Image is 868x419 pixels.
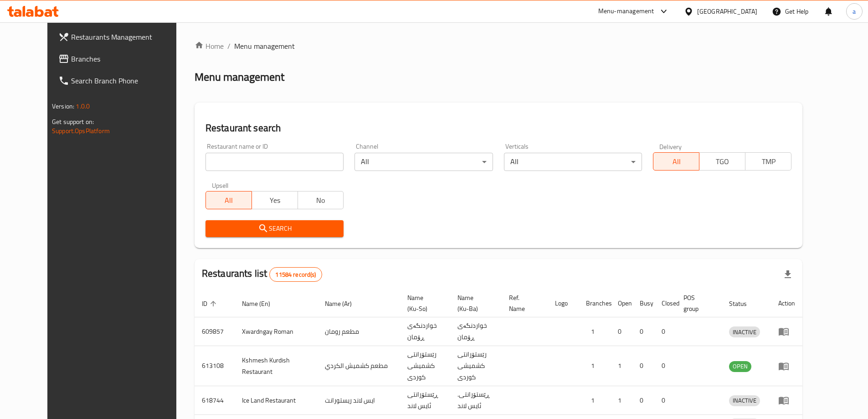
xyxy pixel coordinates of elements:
[71,31,185,42] span: Restaurants Management
[71,75,185,86] span: Search Branch Phone
[354,153,493,171] div: All
[598,6,654,17] div: Menu-management
[51,48,192,70] a: Branches
[611,290,632,317] th: Open
[729,395,760,406] div: INACTIVE
[210,194,248,207] span: All
[632,290,654,317] th: Busy
[632,346,654,386] td: 0
[234,41,295,52] span: Menu management
[235,317,318,346] td: Xwardngay Roman
[302,194,340,207] span: No
[51,70,192,92] a: Search Branch Phone
[729,395,760,406] span: INACTIVE
[227,41,231,52] li: /
[51,26,192,48] a: Restaurants Management
[509,292,537,314] span: Ref. Name
[611,317,632,346] td: 0
[611,346,632,386] td: 1
[213,223,337,234] span: Search
[195,317,235,346] td: 609857
[654,290,676,317] th: Closed
[777,264,799,285] div: Export file
[653,152,699,171] button: All
[269,267,322,282] div: Total records count
[407,292,439,314] span: Name (Ku-So)
[195,386,235,415] td: 618744
[195,70,284,84] h2: Menu management
[778,326,795,337] div: Menu
[400,346,450,386] td: رێستۆرانتی کشمیشى كوردى
[450,317,502,346] td: خواردنگەی ڕۆمان
[654,346,676,386] td: 0
[205,121,791,135] h2: Restaurant search
[853,6,856,16] span: a
[579,290,611,317] th: Branches
[205,153,344,171] input: Search for restaurant name or ID..
[195,41,802,52] nav: breadcrumb
[318,346,400,386] td: مطعم كشميش الكردي
[697,6,757,16] div: [GEOGRAPHIC_DATA]
[318,386,400,415] td: ايس لاند ريستورانت
[729,298,759,309] span: Status
[745,152,791,171] button: TMP
[205,220,344,237] button: Search
[504,153,642,171] div: All
[703,155,742,168] span: TGO
[270,270,321,279] span: 11584 record(s)
[400,317,450,346] td: خواردنگەی ڕۆمان
[400,386,450,415] td: ڕێستۆرانتی ئایس لاند
[76,100,90,112] span: 1.0.0
[729,361,751,372] span: OPEN
[242,298,282,309] span: Name (En)
[654,317,676,346] td: 0
[450,386,502,415] td: .ڕێستۆرانتی ئایس لاند
[579,386,611,415] td: 1
[235,386,318,415] td: Ice Land Restaurant
[699,152,745,171] button: TGO
[52,100,74,112] span: Version:
[457,292,491,314] span: Name (Ku-Ba)
[52,125,110,137] a: Support.OpsPlatform
[659,143,682,150] label: Delivery
[548,290,579,317] th: Logo
[202,298,219,309] span: ID
[778,395,795,406] div: Menu
[579,317,611,346] td: 1
[729,326,760,337] div: INACTIVE
[729,327,760,337] span: INACTIVE
[450,346,502,386] td: رێستۆرانتی کشمیشى كوردى
[235,346,318,386] td: Kshmesh Kurdish Restaurant
[318,317,400,346] td: مطعم رومان
[195,41,224,52] a: Home
[202,267,322,282] h2: Restaurants list
[205,191,252,209] button: All
[195,346,235,386] td: 613108
[611,386,632,415] td: 1
[579,346,611,386] td: 1
[632,386,654,415] td: 0
[632,317,654,346] td: 0
[325,298,364,309] span: Name (Ar)
[771,290,802,317] th: Action
[778,361,795,372] div: Menu
[749,155,788,168] span: TMP
[212,182,229,188] label: Upsell
[252,191,298,209] button: Yes
[52,116,94,128] span: Get support on:
[256,194,294,207] span: Yes
[71,53,185,64] span: Branches
[657,155,696,168] span: All
[683,292,711,314] span: POS group
[298,191,344,209] button: No
[654,386,676,415] td: 0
